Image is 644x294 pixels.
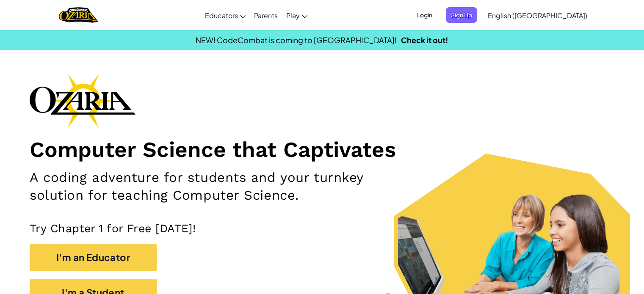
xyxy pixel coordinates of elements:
[59,6,98,24] img: Home
[484,4,591,27] a: English ([GEOGRAPHIC_DATA])
[30,221,614,235] p: Try Chapter 1 for Free [DATE]!
[286,11,300,20] span: Play
[282,4,312,27] a: Play
[30,136,614,162] h1: Computer Science that Captivates
[30,244,157,271] button: I'm an Educator
[59,6,98,24] a: Ozaria by CodeCombat logo
[205,11,238,20] span: Educators
[30,169,421,205] h2: A coding adventure for students and your turnkey solution for teaching Computer Science.
[30,74,135,128] img: Ozaria branding logo
[446,7,477,23] button: Sign Up
[488,11,587,20] span: English ([GEOGRAPHIC_DATA])
[250,4,282,27] a: Parents
[401,35,448,45] a: Check it out!
[412,7,437,23] button: Login
[201,4,250,27] a: Educators
[196,35,397,45] span: NEW! CodeCombat is coming to [GEOGRAPHIC_DATA]!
